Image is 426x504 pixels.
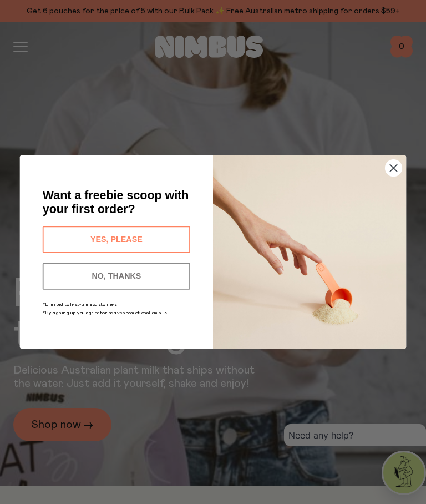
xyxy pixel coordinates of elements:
span: Want a freebie scoop with your first order? [43,189,189,216]
button: Close dialog [385,159,402,177]
img: c0d45117-8e62-4a02-9742-374a5db49d45.jpeg [213,155,406,349]
span: *By signing up you agree to receive promotional emails [43,310,166,315]
button: YES, PLEASE [43,226,190,253]
button: NO, THANKS [43,263,190,290]
span: *Limited to first-time customers [43,302,117,307]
